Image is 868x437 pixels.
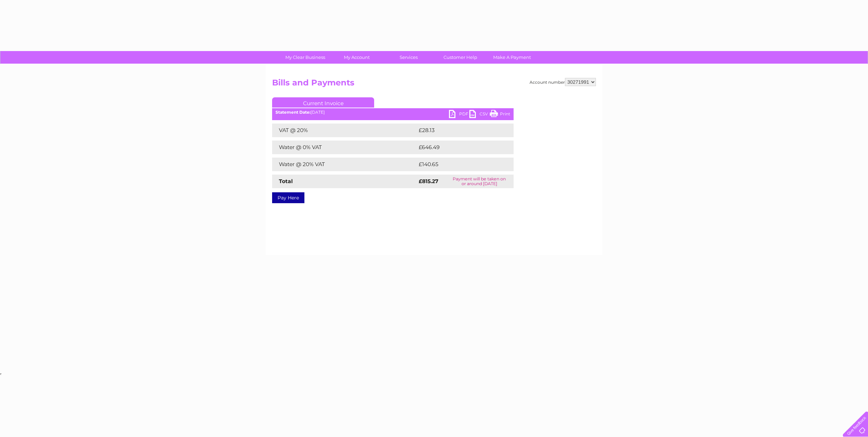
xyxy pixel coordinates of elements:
a: Pay Here [272,192,304,203]
a: Customer Help [432,51,488,64]
div: Account number [530,78,596,86]
a: Services [381,51,437,64]
h2: Bills and Payments [272,78,596,91]
a: PDF [449,110,469,120]
td: £28.13 [417,124,499,137]
a: CSV [469,110,490,120]
td: £646.49 [417,141,502,154]
b: Statement Date: [276,110,311,115]
a: Current Invoice [272,97,374,108]
td: £140.65 [417,158,501,171]
a: My Clear Business [277,51,333,64]
a: My Account [329,51,385,64]
div: [DATE] [272,110,514,115]
strong: Total [279,178,293,184]
a: Make A Payment [484,51,540,64]
td: Payment will be taken on or around [DATE] [445,175,514,188]
td: Water @ 0% VAT [272,141,417,154]
strong: £815.27 [419,178,438,184]
a: Print [490,110,510,120]
td: Water @ 20% VAT [272,158,417,171]
td: VAT @ 20% [272,124,417,137]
